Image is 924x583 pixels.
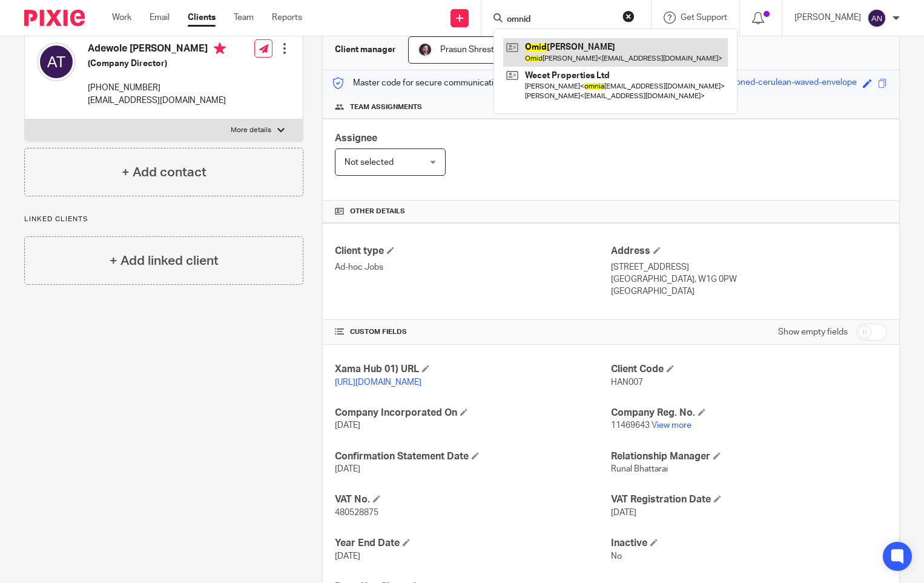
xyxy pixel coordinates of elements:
[611,273,887,285] p: [GEOGRAPHIC_DATA], W1G 0PW
[335,450,611,463] h4: Confirmation Statement Date
[611,245,887,258] h4: Address
[335,537,611,550] h4: Year End Date
[335,133,377,143] span: Assignee
[350,207,405,216] span: Other details
[112,12,131,24] a: Work
[332,77,541,89] p: Master code for secure communications and files
[234,12,254,24] a: Team
[231,125,271,135] p: More details
[88,42,226,58] h4: Adewole [PERSON_NAME]
[611,378,643,387] span: HAN007
[611,465,668,473] span: Runal Bhattarai
[88,82,226,94] p: [PHONE_NUMBER]
[506,15,615,25] input: Search
[611,421,650,430] span: 11469643
[611,493,887,506] h4: VAT Registration Date
[24,10,85,26] img: Pixie
[611,537,887,550] h4: Inactive
[703,76,857,90] div: old-fashioned-cerulean-waved-envelope
[622,10,635,22] button: Clear
[335,378,421,387] a: [URL][DOMAIN_NAME]
[335,407,611,419] h4: Company Incorporated On
[88,58,226,70] h5: (Company Director)
[867,8,886,28] img: svg%3E
[611,285,887,298] p: [GEOGRAPHIC_DATA]
[350,102,422,112] span: Team assignments
[652,421,691,430] a: View more
[122,163,206,182] h4: + Add contact
[335,363,611,376] h4: Xama Hub 01) URL
[37,42,76,81] img: svg%3E
[335,44,396,56] h3: Client manager
[611,363,887,376] h4: Client Code
[418,42,432,57] img: Capture.PNG
[335,327,611,337] h4: CUSTOM FIELDS
[272,12,302,24] a: Reports
[611,450,887,463] h4: Relationship Manager
[335,508,378,517] span: 480528875
[110,252,219,270] h4: + Add linked client
[335,421,360,430] span: [DATE]
[611,261,887,273] p: [STREET_ADDRESS]
[150,12,170,24] a: Email
[681,13,727,22] span: Get Support
[778,326,848,338] label: Show empty fields
[345,158,394,167] span: Not selected
[335,465,360,473] span: [DATE]
[335,493,611,506] h4: VAT No.
[214,42,226,55] i: Primary
[335,245,611,258] h4: Client type
[611,508,636,517] span: [DATE]
[611,407,887,419] h4: Company Reg. No.
[24,215,303,224] p: Linked clients
[188,12,216,24] a: Clients
[335,552,360,561] span: [DATE]
[335,261,611,273] p: Ad-hoc Jobs
[611,552,622,561] span: No
[440,45,503,54] span: Prasun Shrestha
[794,12,861,24] p: [PERSON_NAME]
[88,95,226,107] p: [EMAIL_ADDRESS][DOMAIN_NAME]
